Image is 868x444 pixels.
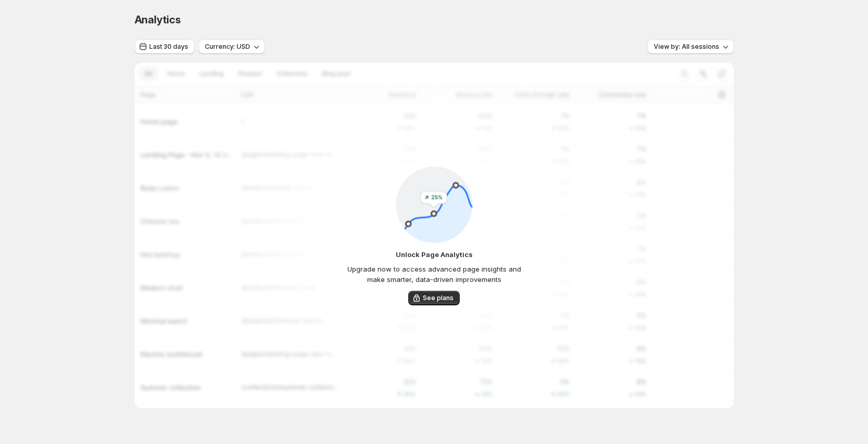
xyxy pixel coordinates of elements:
button: Last 30 days [135,39,195,54]
button: Currency: USD [199,39,265,54]
span: See plans [423,294,454,302]
button: See plans [408,291,460,305]
img: PageListing [396,166,473,243]
span: Currency: USD [205,43,250,51]
p: Unlock Page Analytics [396,249,473,260]
span: Last 30 days [149,43,188,51]
button: View by: All sessions [647,39,734,54]
span: View by: All sessions [654,43,719,51]
span: Analytics [135,14,181,26]
p: Upgrade now to access advanced page insights and make smarter, data-driven improvements [339,264,529,285]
